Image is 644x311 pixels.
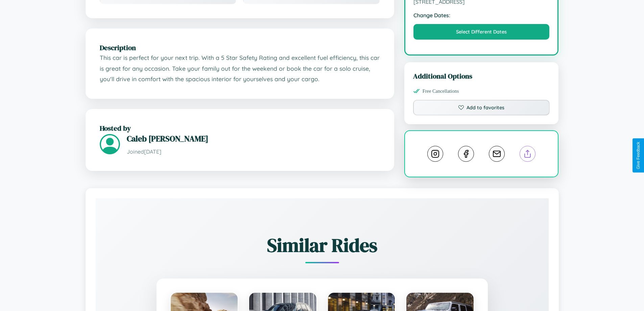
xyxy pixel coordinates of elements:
h3: Caleb [PERSON_NAME] [127,133,380,144]
span: Free Cancellations [423,88,459,94]
div: Give Feedback [636,142,641,169]
p: Joined [DATE] [127,147,380,157]
p: This car is perfect for your next trip. With a 5 Star Safety Rating and excellent fuel efficiency... [100,52,380,85]
h2: Description [100,43,380,52]
button: Select Different Dates [413,24,550,40]
h3: Additional Options [413,71,550,81]
strong: Change Dates: [413,12,550,19]
button: Add to favorites [413,100,550,115]
h2: Similar Rides [119,232,525,258]
h2: Hosted by [100,123,380,133]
